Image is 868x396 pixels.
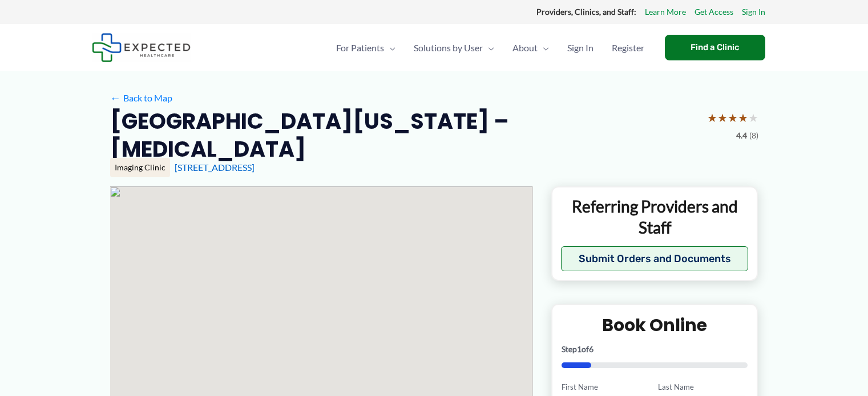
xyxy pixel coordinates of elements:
[742,5,765,19] a: Sign In
[728,107,738,128] span: ★
[336,28,384,68] span: For Patients
[483,28,494,68] span: Menu Toggle
[512,28,538,68] span: About
[536,7,636,17] strong: Providers, Clinics, and Staff:
[562,382,651,393] label: First Name
[612,28,644,68] span: Register
[738,107,748,128] span: ★
[92,33,191,62] img: Expected Healthcare Logo - side, dark font, small
[567,28,594,68] span: Sign In
[110,89,172,107] a: ←Back to Map
[414,28,483,68] span: Solutions by User
[175,162,255,173] a: [STREET_ADDRESS]
[384,28,395,68] span: Menu Toggle
[562,345,748,353] p: Step of
[577,344,582,354] span: 1
[327,28,405,68] a: For PatientsMenu Toggle
[695,5,733,19] a: Get Access
[736,128,747,143] span: 4.4
[665,35,765,60] a: Find a Clinic
[561,196,749,238] p: Referring Providers and Staff
[327,28,653,68] nav: Primary Site Navigation
[645,5,686,19] a: Learn More
[538,28,549,68] span: Menu Toggle
[707,107,717,128] span: ★
[558,28,603,68] a: Sign In
[717,107,728,128] span: ★
[110,158,170,177] div: Imaging Clinic
[589,344,594,354] span: 6
[503,28,558,68] a: AboutMenu Toggle
[110,107,698,164] h2: [GEOGRAPHIC_DATA][US_STATE] – [MEDICAL_DATA]
[658,382,748,393] label: Last Name
[405,28,503,68] a: Solutions by UserMenu Toggle
[749,128,758,143] span: (8)
[748,107,758,128] span: ★
[603,28,653,68] a: Register
[110,92,121,103] span: ←
[561,246,749,271] button: Submit Orders and Documents
[562,314,748,336] h2: Book Online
